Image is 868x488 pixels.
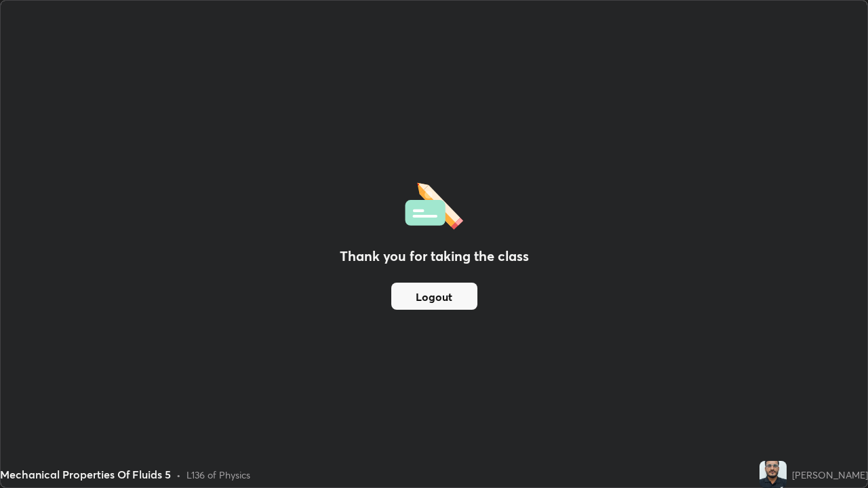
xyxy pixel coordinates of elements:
img: ae44d311f89a4d129b28677b09dffed2.jpg [759,461,787,488]
img: offlineFeedback.1438e8b3.svg [405,178,463,230]
h2: Thank you for taking the class [340,246,529,266]
div: L136 of Physics [186,468,250,482]
div: • [176,468,181,482]
div: [PERSON_NAME] [792,468,868,482]
button: Logout [391,283,477,310]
